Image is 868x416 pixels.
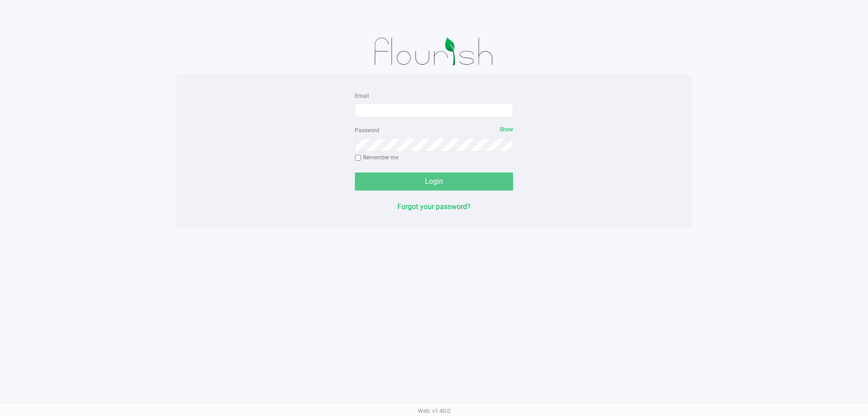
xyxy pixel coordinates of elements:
span: Show [500,126,513,133]
label: Remember me [355,153,398,162]
label: Email [355,92,369,100]
label: Password [355,126,379,134]
span: Web: v1.40.0 [418,407,450,414]
input: Remember me [355,155,361,161]
button: Forgot your password? [397,201,471,212]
